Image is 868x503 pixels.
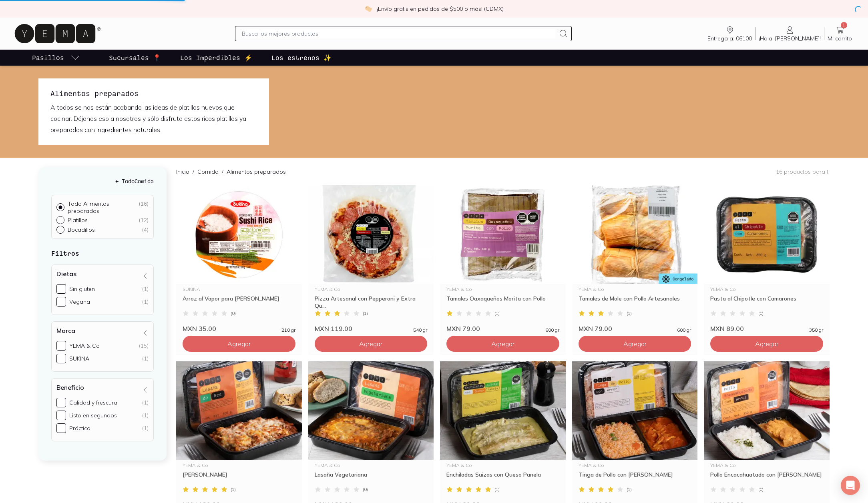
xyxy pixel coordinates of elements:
[139,200,149,214] div: ( 16 )
[440,361,566,460] img: _ENCHILADAS SUIZAS CON QUESO
[231,487,236,492] span: ( 1 )
[109,53,161,62] p: Sucursales 📍
[704,185,830,333] a: Pasta al Chipotle con CamaronesYEMA & CoPasta al Chipotle con Camarones(0)MXN 89.00350 gr
[30,50,82,66] a: pasillo-todos-link
[142,425,149,432] div: (1)
[183,471,295,485] div: [PERSON_NAME]
[69,355,89,362] div: SUKINA
[107,50,163,66] a: Sucursales 📍
[281,328,295,333] span: 210 gr
[579,471,691,485] div: Tinga de Pollo con [PERSON_NAME]
[759,35,821,42] span: ¡Hola, [PERSON_NAME]!
[56,284,66,294] input: Sin gluten(1)
[197,168,219,175] a: Comida
[491,340,514,348] span: Agregar
[315,463,428,468] div: YEMA & Co
[572,185,698,284] img: Tamales de Mole Con Pollo 4 Pzas
[68,200,139,214] p: Todo Alimentos preparados
[308,185,434,333] a: Pizza Pepperoni con extra queso YEMAYEMA & CoPizza Artesanal con Pepperoni y Extra Qu...(1)MXN 11...
[51,321,154,372] div: Marca
[142,298,149,305] div: (1)
[142,355,149,362] div: (1)
[271,53,332,62] p: Los estrenos ✨
[707,35,752,42] span: Entrega a: 06100
[51,177,154,185] a: ← TodoComida
[446,287,559,292] div: YEMA & Co
[308,185,434,284] img: Pizza Pepperoni con extra queso YEMA
[308,361,434,460] img: Lasaña Vegetariana
[710,463,823,468] div: YEMA & Co
[572,361,698,460] img: tinga de pollo con arroz
[359,340,382,348] span: Agregar
[51,177,154,185] h5: ← Todo Comida
[142,399,149,406] div: (1)
[446,325,480,333] span: MXN 79.00
[758,311,764,316] span: ( 0 )
[579,287,691,292] div: YEMA & Co
[270,50,333,66] a: Los estrenos ✨
[56,270,76,278] h4: Dietas
[841,476,860,495] div: Open Intercom Messenger
[315,336,428,352] button: Agregar
[56,327,75,335] h4: Marca
[545,328,559,333] span: 600 gr
[176,168,189,175] a: Inicio
[69,342,100,349] div: YEMA & Co
[579,336,691,352] button: Agregar
[69,399,117,406] div: Calidad y frescura
[69,285,95,293] div: Sin gluten
[50,102,257,135] p: A todos se nos están acabando las ideas de platillos nuevos que cocinar. Déjanos eso a nosotros y...
[758,487,764,492] span: ( 0 )
[710,471,823,485] div: Pollo Encacahuatado con [PERSON_NAME]
[494,487,500,492] span: ( 1 )
[50,88,257,98] h1: Alimentos preparados
[440,185,566,333] a: Tamales Oaxaqueños Morita con PolloYEMA & CoTamales Oaxaqueños Morita con Pollo(1)MXN 79.00600 gr
[704,25,755,42] a: Entrega a: 06100
[227,168,286,176] p: Alimentos preparados
[183,295,295,309] div: Arroz al Vapor para [PERSON_NAME]
[68,226,95,233] p: Bocadillos
[51,249,79,257] strong: Filtros
[627,311,632,316] span: ( 1 )
[179,50,254,66] a: Los Imperdibles ⚡️
[677,328,691,333] span: 600 gr
[446,336,559,352] button: Agregar
[56,297,66,307] input: Vegana(1)
[242,29,556,38] input: Busca los mejores productos
[56,341,66,351] input: YEMA & Co(15)
[180,53,252,62] p: Los Imperdibles ⚡️
[56,423,66,433] input: Práctico(1)
[363,311,368,316] span: ( 1 )
[365,5,372,12] img: check
[446,471,559,485] div: Enchiladas Suizas con Queso Panela
[69,425,90,432] div: Práctico
[809,328,823,333] span: 350 gr
[828,35,852,42] span: Mi carrito
[68,216,88,224] p: Platillos
[227,340,251,348] span: Agregar
[710,336,823,352] button: Agregar
[710,287,823,292] div: YEMA & Co
[315,325,352,333] span: MXN 119.00
[841,22,847,28] span: 1
[69,298,90,305] div: Vegana
[176,361,302,460] img: Lasaña carne
[704,185,830,284] img: Pasta al Chipotle con Camarones
[579,295,691,309] div: Tamales de Mole con Pollo Artesanales
[315,295,428,309] div: Pizza Artesanal con Pepperoni y Extra Qu...
[440,185,566,284] img: Tamales Oaxaqueños Morita con Pollo
[446,295,559,309] div: Tamales Oaxaqueños Morita con Pollo
[142,285,149,293] div: (1)
[176,185,302,333] a: 34388 Arroz al vapor SUKINASUKINAArroz al Vapor para [PERSON_NAME](0)MXN 35.00210 gr
[363,487,368,492] span: ( 0 )
[704,361,830,460] img: Pollo Cacahuate
[572,185,698,333] a: Tamales de Mole Con Pollo 4 PzasYEMA & CoTamales de Mole con Pollo Artesanales(1)MXN 79.00600 gr
[69,412,117,419] div: Listo en segundos
[56,411,66,420] input: Listo en segundos(1)
[231,311,236,316] span: ( 0 )
[183,287,295,292] div: SUKINA
[710,325,744,333] span: MXN 89.00
[579,463,691,468] div: YEMA & Co
[627,487,632,492] span: ( 1 )
[755,340,778,348] span: Agregar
